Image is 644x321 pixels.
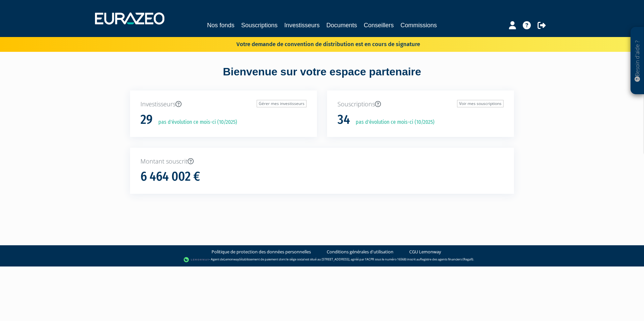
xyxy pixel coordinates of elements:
[140,157,504,166] p: Montant souscrit
[207,21,234,30] a: Nos fonds
[154,118,237,126] p: pas d'évolution ce mois-ci (10/2025)
[634,31,641,91] p: Besoin d'aide ?
[125,64,519,91] div: Bienvenue sur votre espace partenaire
[241,21,278,30] a: Souscriptions
[337,113,350,127] h1: 34
[257,100,307,107] a: Gérer mes investisseurs
[212,249,311,255] a: Politique de protection des données personnelles
[327,249,393,255] a: Conditions générales d'utilisation
[224,257,239,262] a: Lemonway
[184,256,210,263] img: logo-lemonway.png
[351,118,434,126] p: pas d'évolution ce mois-ci (10/2025)
[420,257,473,262] a: Registre des agents financiers (Regafi)
[364,21,394,30] a: Conseillers
[457,100,504,107] a: Voir mes souscriptions
[326,21,357,30] a: Documents
[140,100,307,109] p: Investisseurs
[140,170,200,184] h1: 6 464 002 €
[337,100,504,109] p: Souscriptions
[400,21,437,30] a: Commissions
[95,12,164,25] img: 1732889491-logotype_eurazeo_blanc_rvb.png
[284,21,320,30] a: Investisseurs
[217,39,420,48] p: Votre demande de convention de distribution est en cours de signature
[140,113,153,127] h1: 29
[7,256,637,263] div: - Agent de (établissement de paiement dont le siège social est situé au [STREET_ADDRESS], agréé p...
[409,249,441,255] a: CGU Lemonway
